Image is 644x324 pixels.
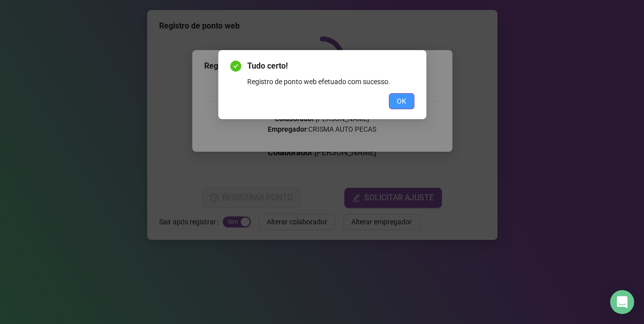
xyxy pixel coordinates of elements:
[397,96,406,107] span: OK
[230,61,241,72] span: check-circle
[389,93,414,109] button: OK
[247,76,414,87] div: Registro de ponto web efetuado com sucesso.
[610,290,634,314] div: Open Intercom Messenger
[247,60,414,72] span: Tudo certo!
